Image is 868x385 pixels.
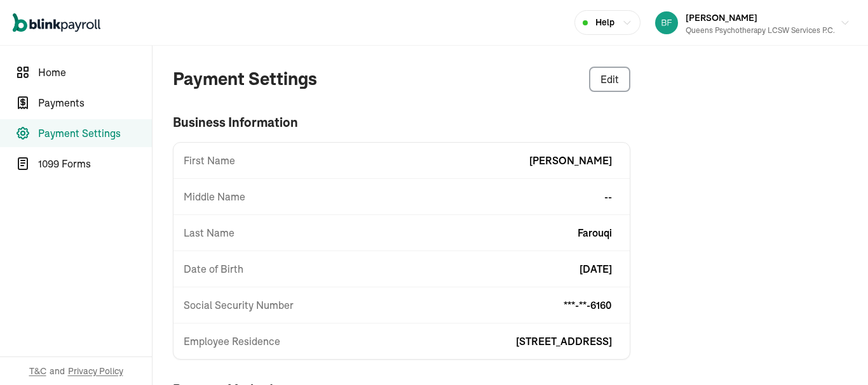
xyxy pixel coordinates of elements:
span: 1099 Forms [38,156,152,171]
button: Help [574,10,641,35]
span: [DATE] [580,261,612,277]
span: Date of Birth [184,261,243,277]
span: Middle Name [184,189,245,204]
span: T&C [29,365,46,377]
span: Privacy Policy [68,365,123,377]
span: Last Name [184,225,234,240]
span: [PERSON_NAME] [686,12,757,23]
nav: Global [13,4,100,41]
span: Help [595,16,614,29]
span: Payments [38,95,152,110]
span: Farouqi [578,225,612,240]
span: [PERSON_NAME] [529,153,612,168]
button: [PERSON_NAME]Queens Psychotherapy LCSW Services P.C. [650,7,855,39]
iframe: Chat Widget [583,20,868,385]
span: Payment Settings [38,126,152,141]
span: First Name [184,153,235,168]
span: Employee Residence [184,334,280,349]
span: Home [38,65,152,80]
h3: business information [173,113,630,132]
h3: Payment Settings [173,66,317,93]
span: Social Security Number [184,297,294,313]
span: [STREET_ADDRESS] [516,334,612,349]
